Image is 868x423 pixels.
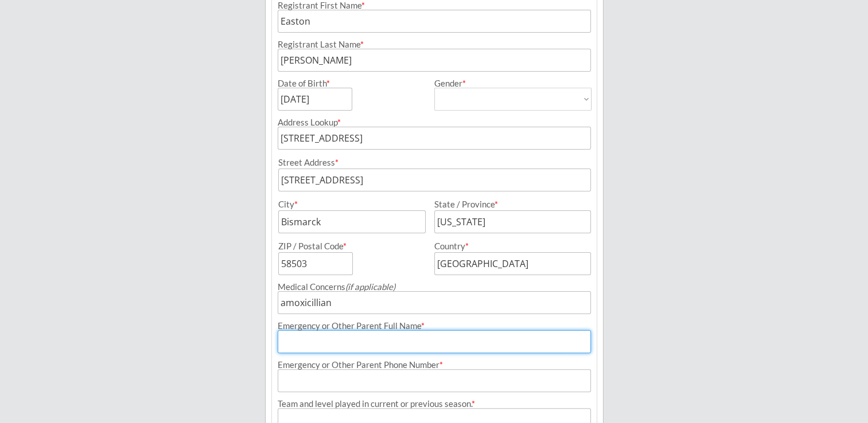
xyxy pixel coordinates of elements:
[345,281,395,292] em: (if applicable)
[434,79,591,88] div: Gender
[278,79,337,88] div: Date of Birth
[278,283,591,291] div: Medical Concerns
[278,1,591,10] div: Registrant First Name
[278,118,591,127] div: Address Lookup
[278,322,591,330] div: Emergency or Other Parent Full Name
[278,399,591,408] div: Team and level played in current or previous season.
[434,242,577,250] div: Country
[278,200,424,209] div: City
[278,127,591,150] input: Street, City, Province/State
[278,158,591,167] div: Street Address
[278,242,424,250] div: ZIP / Postal Code
[278,291,591,314] input: Allergies, injuries, etc.
[278,361,591,369] div: Emergency or Other Parent Phone Number
[278,40,591,49] div: Registrant Last Name
[434,200,577,209] div: State / Province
